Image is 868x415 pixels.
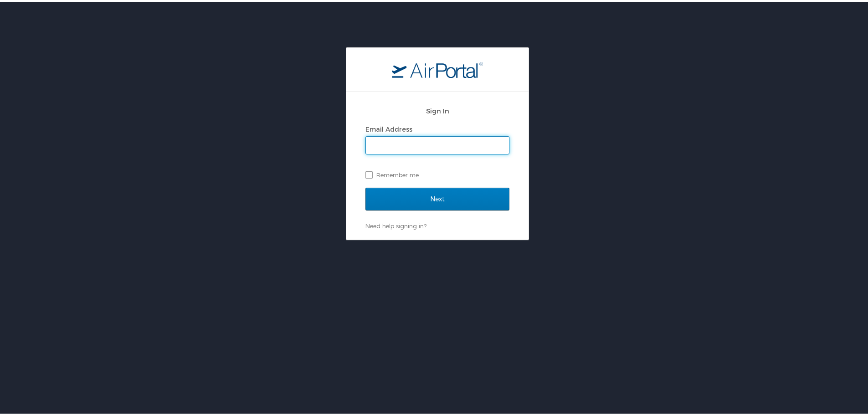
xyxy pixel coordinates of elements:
img: logo [392,60,483,76]
label: Email Address [365,123,412,131]
h2: Sign In [365,104,509,114]
a: Need help signing in? [365,220,426,228]
label: Remember me [365,166,509,180]
input: Next [365,186,509,209]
